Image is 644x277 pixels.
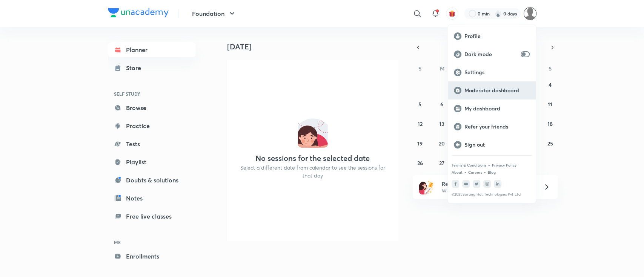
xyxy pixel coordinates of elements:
a: Moderator dashboard [448,81,536,99]
a: Privacy Policy [492,163,516,167]
div: • [488,162,490,168]
p: Profile [464,33,530,40]
p: Dark mode [464,51,518,58]
p: © 2025 Sorting Hat Technologies Pvt Ltd [452,192,532,197]
a: About [452,170,463,174]
a: Blog [488,170,496,174]
p: Moderator dashboard [464,87,530,94]
p: Sign out [464,141,530,148]
p: Settings [464,69,530,76]
a: Careers [468,170,482,174]
a: Terms & Conditions [452,163,486,167]
a: My dashboard [448,99,536,118]
div: • [484,168,486,175]
div: • [464,168,467,175]
p: Refer your friends [464,123,530,130]
a: Settings [448,63,536,81]
a: Refer your friends [448,118,536,136]
a: Profile [448,27,536,45]
p: My dashboard [464,105,530,112]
